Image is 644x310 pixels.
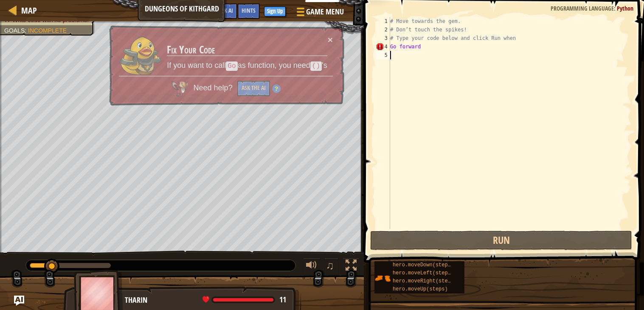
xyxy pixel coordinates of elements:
img: duck_arryn.png [119,36,162,75]
span: Python [617,4,633,12]
button: Toggle fullscreen [343,258,360,275]
span: Programming language [551,4,614,12]
p: If you want to call as function, you need 's [167,60,327,71]
a: Map [17,5,37,16]
code: () [310,61,322,71]
span: hero.moveRight(steps) [393,278,457,284]
span: Map [21,5,37,16]
div: 3 [376,34,390,42]
button: Ask AI [214,3,237,19]
span: hero.moveLeft(steps) [393,270,454,276]
div: Tharin [125,295,292,306]
span: Need help? [194,84,235,92]
img: Hint [272,84,281,93]
div: 5 [376,51,390,59]
button: ♫ [324,258,339,275]
div: health: 11 / 11 [202,296,286,304]
div: 2 [376,25,390,34]
span: Hints [242,6,256,14]
span: : [25,27,28,34]
span: Ask AI [219,6,233,14]
div: 4 [376,42,390,51]
span: hero.moveDown(steps) [393,262,454,268]
span: Goals [4,27,25,34]
button: Ask the AI [237,81,270,96]
span: Incomplete [28,27,67,34]
span: : [614,4,617,12]
img: AI [172,81,188,96]
span: Game Menu [306,6,344,17]
span: 11 [279,294,286,305]
button: Adjust volume [303,258,320,275]
h3: Fix Your Code [167,44,327,56]
div: 1 [376,17,390,25]
img: portrait.png [374,270,391,286]
button: Game Menu [290,3,349,23]
span: hero.moveUp(steps) [393,286,448,292]
span: ♫ [326,259,335,272]
button: Sign Up [264,6,286,17]
button: Run [370,231,632,250]
button: × [328,35,333,44]
button: Ask AI [14,296,24,306]
code: Go [226,61,237,71]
